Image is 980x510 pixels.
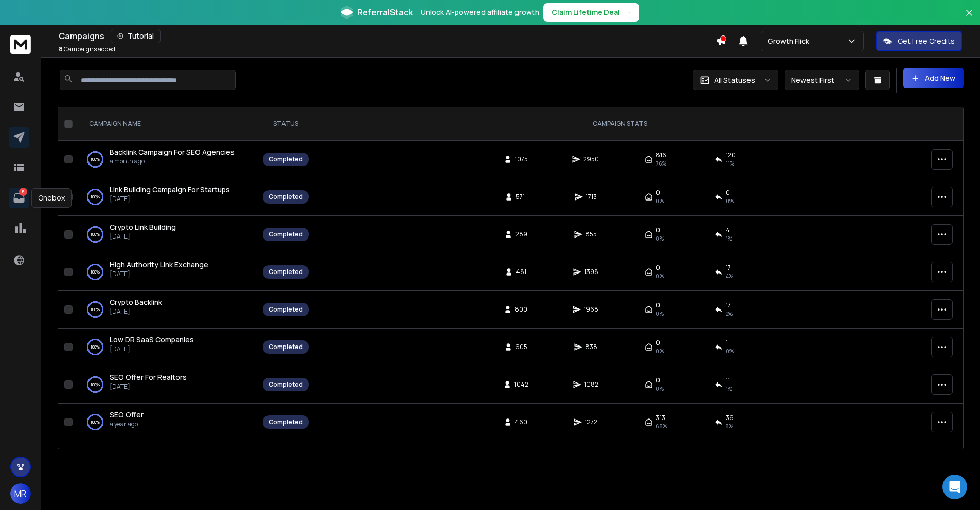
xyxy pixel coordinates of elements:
[714,75,755,85] p: All Statuses
[111,29,161,43] button: Tutorial
[942,475,967,499] div: Open Intercom Messenger
[726,422,733,430] span: 8 %
[515,418,527,426] span: 460
[269,193,303,201] div: Completed
[421,7,539,17] p: Unlock AI-powered affiliate growth
[110,147,235,157] span: Backlink Campaign For SEO Agencies
[269,268,303,276] div: Completed
[656,264,660,272] span: 0
[110,232,176,241] p: [DATE]
[19,188,27,196] p: 5
[269,230,303,239] div: Completed
[584,268,598,276] span: 1398
[77,366,257,404] td: 100%SEO Offer For Realtors[DATE]
[515,343,527,351] span: 605
[110,383,187,391] p: [DATE]
[110,260,208,269] span: High Authority Link Exchange
[726,347,734,355] span: 0 %
[269,380,303,389] div: Completed
[514,380,528,389] span: 1042
[59,45,63,53] span: 8
[110,222,176,232] a: Crypto Link Building
[77,404,257,441] td: 100%SEO Offera year ago
[768,36,813,46] p: Growth Flick
[10,483,31,504] button: MR
[110,260,208,270] a: High Authority Link Exchange
[726,226,730,234] span: 4
[110,335,194,345] a: Low DR SaaS Companies
[110,222,176,232] span: Crypto Link Building
[656,347,664,355] span: 0 %
[584,305,598,314] span: 1968
[110,307,162,316] p: [DATE]
[726,159,734,168] span: 11 %
[110,372,187,382] span: SEO Offer For Realtors
[77,329,257,366] td: 100%Low DR SaaS Companies[DATE]
[91,154,100,165] p: 100 %
[726,151,736,159] span: 120
[110,297,162,307] a: Crypto Backlink
[110,410,144,420] span: SEO Offer
[656,272,664,280] span: 0%
[726,339,728,347] span: 1
[91,267,100,277] p: 100 %
[77,141,257,178] td: 100%Backlink Campaign For SEO Agenciesa month ago
[898,36,955,46] p: Get Free Credits
[656,197,664,205] span: 0 %
[91,342,100,352] p: 100 %
[726,309,733,318] span: 2 %
[656,159,666,168] span: 76 %
[91,229,100,240] p: 100 %
[515,230,527,239] span: 289
[726,376,730,385] span: 11
[656,414,665,422] span: 313
[656,376,660,385] span: 0
[963,6,976,31] button: Close banner
[91,417,100,427] p: 100 %
[585,230,597,239] span: 855
[516,193,526,201] span: 571
[656,385,664,393] span: 0 %
[726,189,730,197] span: 0
[726,301,731,309] span: 17
[269,343,303,351] div: Completed
[656,309,664,318] span: 0%
[91,379,100,390] p: 100 %
[257,107,315,141] th: STATUS
[656,226,660,234] span: 0
[110,410,144,420] a: SEO Offer
[269,305,303,314] div: Completed
[585,343,597,351] span: 838
[726,385,732,393] span: 1 %
[110,185,230,195] a: Link Building Campaign For Startups
[515,155,528,163] span: 1075
[516,268,526,276] span: 481
[110,420,144,428] p: a year ago
[59,29,716,43] div: Campaigns
[624,7,631,17] span: →
[31,188,72,208] div: Onebox
[586,193,597,201] span: 1713
[110,270,208,278] p: [DATE]
[903,68,964,88] button: Add New
[785,70,859,90] button: Newest First
[656,234,664,243] span: 0%
[656,422,667,430] span: 68 %
[77,178,257,216] td: 100%Link Building Campaign For Startups[DATE]
[9,188,29,208] a: 5
[110,195,230,203] p: [DATE]
[77,107,257,141] th: CAMPAIGN NAME
[584,380,598,389] span: 1082
[110,147,235,157] a: Backlink Campaign For SEO Agencies
[110,345,194,353] p: [DATE]
[726,272,733,280] span: 4 %
[656,301,660,309] span: 0
[110,157,235,166] p: a month ago
[91,192,100,202] p: 100 %
[656,339,660,347] span: 0
[315,107,925,141] th: CAMPAIGN STATS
